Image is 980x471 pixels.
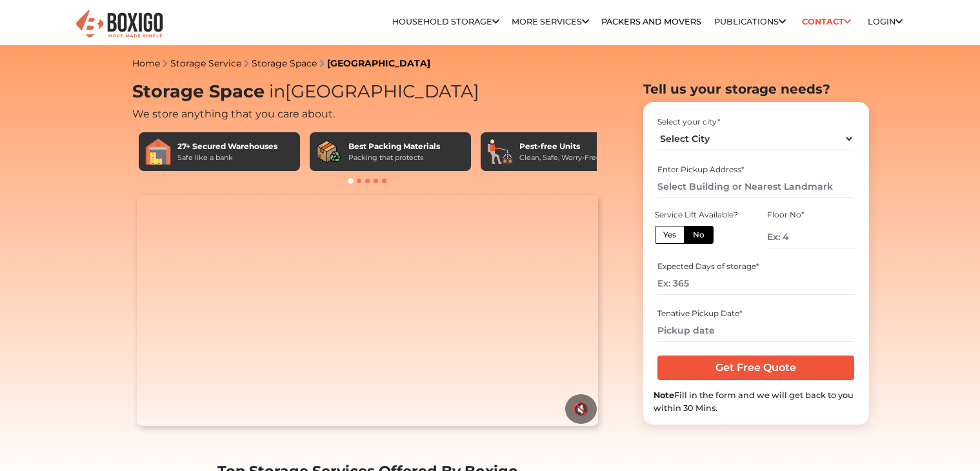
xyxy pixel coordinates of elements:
a: Storage Service [170,57,241,69]
div: Safe like a bank [177,152,277,163]
img: 27+ Secured Warehouses [145,139,171,165]
span: We store anything that you care about. [132,108,335,120]
h2: Tell us your storage needs? [643,81,869,97]
span: in [269,81,285,102]
div: Fill in the form and we will get back to you within 30 Mins. [654,389,859,414]
label: Yes [655,226,685,244]
a: Home [132,57,160,69]
img: Boxigo [74,8,165,40]
input: Get Free Quote [657,356,854,380]
a: Packers and Movers [601,17,701,26]
div: 27+ Secured Warehouses [177,141,277,152]
div: Enter Pickup Address [657,164,854,175]
a: Storage Space [252,57,317,69]
input: Ex: 4 [767,226,856,248]
video: Your browser does not support the video tag. [137,195,598,426]
div: Service Lift Available? [655,209,744,221]
div: Packing that protects [348,152,440,163]
a: [GEOGRAPHIC_DATA] [327,57,430,69]
div: Best Packing Materials [348,141,440,152]
a: Login [868,17,903,26]
img: Pest-free Units [487,139,513,165]
label: No [684,226,714,244]
a: Publications [714,17,786,26]
div: Expected Days of storage [657,261,854,272]
a: Contact [798,12,855,32]
b: Note [654,390,674,400]
input: Select Building or Nearest Landmark [657,175,854,198]
div: Select your city [657,116,854,128]
h1: Storage Space [132,81,603,103]
div: Tenative Pickup Date [657,308,854,319]
a: Household Storage [392,17,499,26]
div: Pest-free Units [519,141,601,152]
img: Best Packing Materials [316,139,342,165]
a: More services [512,17,589,26]
span: [GEOGRAPHIC_DATA] [265,81,479,102]
div: Floor No [767,209,856,221]
input: Ex: 365 [657,272,854,295]
div: Clean, Safe, Worry-Free [519,152,601,163]
button: 🔇 [565,394,597,424]
input: Pickup date [657,319,854,342]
